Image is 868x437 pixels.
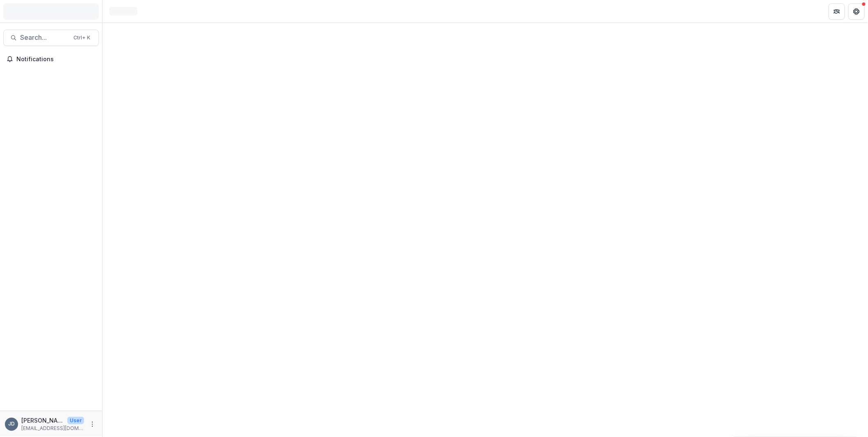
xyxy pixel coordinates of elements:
[21,416,64,425] p: [PERSON_NAME]
[20,34,69,41] span: Search...
[3,53,99,66] button: Notifications
[87,419,97,429] button: More
[67,417,84,424] p: User
[8,421,15,427] div: Jessica Daugherty
[829,3,845,20] button: Partners
[106,5,141,17] nav: breadcrumb
[848,3,865,20] button: Get Help
[16,56,96,63] span: Notifications
[72,33,92,42] div: Ctrl + K
[3,30,99,46] button: Search...
[21,425,84,432] p: [EMAIL_ADDRESS][DOMAIN_NAME]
